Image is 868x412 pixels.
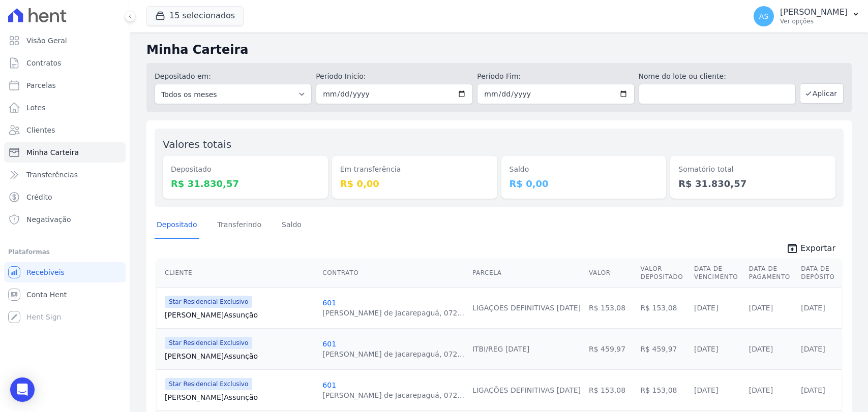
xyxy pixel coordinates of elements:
a: [DATE] [749,304,773,312]
dd: R$ 0,00 [340,177,489,191]
dt: Saldo [510,164,659,175]
td: R$ 153,08 [636,369,690,410]
span: Recebíveis [26,267,65,277]
th: Data de Vencimento [690,259,745,288]
a: [DATE] [694,345,718,353]
a: [DATE] [694,386,718,394]
dt: Em transferência [340,164,489,175]
label: Período Fim: [477,71,634,82]
a: Recebíveis [4,262,126,282]
a: [DATE] [801,345,825,353]
a: ITBI/REG [DATE] [472,345,529,353]
div: Open Intercom Messenger [10,377,35,402]
td: R$ 153,08 [585,287,636,328]
a: Depositado [155,212,199,239]
a: Clientes [4,120,126,140]
a: [DATE] [749,345,773,353]
div: [PERSON_NAME] de Jacarepaguá, 072... [322,308,464,318]
a: [PERSON_NAME]Assunção [165,351,314,361]
dd: R$ 0,00 [510,177,659,191]
label: Período Inicío: [316,71,473,82]
span: Contratos [26,58,61,68]
button: 15 selecionados [146,6,244,25]
div: [PERSON_NAME] de Jacarepaguá, 072... [322,390,464,400]
th: Valor [585,259,636,288]
a: Saldo [280,212,304,239]
th: Parcela [468,259,585,288]
a: Parcelas [4,75,126,96]
span: Visão Geral [26,36,67,46]
span: Crédito [26,192,52,202]
a: Minha Carteira [4,142,126,163]
dt: Depositado [171,164,320,175]
span: Star Residencial Exclusivo [165,296,252,308]
a: Lotes [4,98,126,118]
i: unarchive [786,242,798,255]
span: Minha Carteira [26,147,79,157]
span: Star Residencial Exclusivo [165,337,252,349]
th: Data de Depósito [797,259,842,288]
a: 601 [322,299,336,307]
dd: R$ 31.830,57 [171,177,320,191]
div: [PERSON_NAME] de Jacarepaguá, 072... [322,349,464,359]
p: [PERSON_NAME] [780,7,848,17]
span: Star Residencial Exclusivo [165,378,252,390]
a: Conta Hent [4,284,126,305]
a: Contratos [4,53,126,73]
a: unarchive Exportar [778,242,844,257]
span: Lotes [26,103,46,113]
a: [PERSON_NAME]Assunção [165,310,314,320]
a: 601 [322,381,336,389]
a: Negativação [4,209,126,230]
th: Cliente [157,259,318,288]
a: [DATE] [801,304,825,312]
a: Visão Geral [4,30,126,51]
a: [DATE] [801,386,825,394]
span: Conta Hent [26,290,67,300]
span: Clientes [26,125,55,135]
p: Ver opções [780,17,848,25]
dd: R$ 31.830,57 [678,177,827,191]
button: Aplicar [800,83,844,104]
h2: Minha Carteira [146,41,852,59]
a: 601 [322,340,336,348]
td: R$ 459,97 [636,328,690,369]
td: R$ 153,08 [585,369,636,410]
button: AS [PERSON_NAME] Ver opções [745,2,868,30]
label: Depositado em: [155,72,211,80]
td: R$ 153,08 [636,287,690,328]
span: Transferências [26,170,78,180]
a: LIGAÇÕES DEFINITIVAS [DATE] [472,386,581,394]
span: Parcelas [26,80,56,90]
span: Negativação [26,214,71,225]
a: Transferências [4,165,126,185]
dt: Somatório total [678,164,827,175]
label: Nome do lote ou cliente: [639,71,796,82]
td: R$ 459,97 [585,328,636,369]
a: [DATE] [694,304,718,312]
a: Crédito [4,187,126,207]
a: [DATE] [749,386,773,394]
a: [PERSON_NAME]Assunção [165,392,314,402]
a: Transferindo [216,212,264,239]
th: Data de Pagamento [745,259,797,288]
th: Valor Depositado [636,259,690,288]
a: LIGAÇÕES DEFINITIVAS [DATE] [472,304,581,312]
span: Exportar [800,242,835,255]
label: Valores totais [163,138,231,150]
th: Contrato [318,259,468,288]
span: AS [759,13,768,20]
div: Plataformas [8,246,122,258]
